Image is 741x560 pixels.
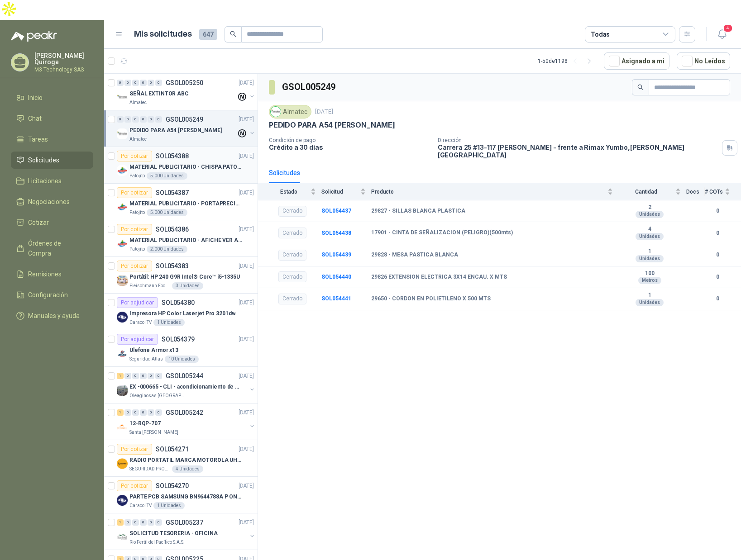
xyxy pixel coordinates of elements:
[132,80,139,86] div: 0
[140,519,147,526] div: 0
[148,116,154,123] div: 0
[278,250,306,261] div: Cerrado
[172,282,203,289] div: 3 Unidades
[371,252,458,259] b: 29828 - MESA PASTICA BLANCA
[618,204,681,211] b: 2
[278,228,306,238] div: Cerrado
[117,407,256,436] a: 1 0 0 0 0 0 GSOL005242[DATE] Company Logo12-RQP-707Santa [PERSON_NAME]
[636,255,664,262] div: Unidades
[269,120,395,130] p: PEDIDO PARA A54 [PERSON_NAME]
[156,190,189,196] p: SOL054387
[117,532,128,542] img: Company Logo
[166,409,203,416] p: GSOL005242
[239,408,254,417] p: [DATE]
[239,79,254,87] p: [DATE]
[371,189,606,195] span: Producto
[156,226,189,233] p: SOL054386
[28,114,42,123] span: Chat
[321,252,351,258] b: SOL054439
[117,77,256,106] a: 0 0 0 0 0 0 GSOL005250[DATE] Company LogoSEÑAL EXTINTOR ABCAlmatec
[129,502,152,509] p: Caracol TV
[618,270,681,277] b: 100
[677,52,730,70] button: No Leídos
[155,519,162,526] div: 0
[11,286,93,304] a: Configuración
[636,299,664,306] div: Unidades
[153,319,185,326] div: 1 Unidades
[371,229,513,237] b: 17901 - CINTA DE SEÑALIZACION (PELIGRO)(500mts)
[117,275,128,286] img: Company Logo
[132,409,139,416] div: 0
[117,128,128,139] img: Company Logo
[104,220,258,257] a: Por cotizarSOL054386[DATE] Company LogoMATERIAL PUBLICITARIO - AFICHE VER ADJUNTOPatojito2.000 Un...
[124,519,131,526] div: 0
[618,248,681,255] b: 1
[129,356,163,363] p: Seguridad Atlas
[239,115,254,124] p: [DATE]
[239,152,254,161] p: [DATE]
[11,110,93,127] a: Chat
[618,183,686,200] th: Cantidad
[321,208,351,214] a: SOL054437
[278,206,306,217] div: Cerrado
[124,116,131,123] div: 0
[269,189,309,195] span: Estado
[28,93,43,103] span: Inicio
[321,274,351,280] a: SOL054440
[11,131,93,148] a: Tareas
[148,373,154,379] div: 0
[282,80,337,94] h3: GSOL005249
[321,189,359,195] span: Solicitud
[636,233,664,240] div: Unidades
[124,409,131,416] div: 0
[28,290,68,300] span: Configuración
[104,257,258,294] a: Por cotizarSOL054383[DATE] Company LogoPortátil: HP 240 G9R Intel® Core™ i5-1335UFleischmann Food...
[134,28,192,41] h1: Mis solicitudes
[705,251,730,259] b: 0
[156,153,189,159] p: SOL054388
[117,151,152,161] div: Por cotizar
[269,143,430,151] p: Crédito a 30 días
[117,373,124,379] div: 1
[148,409,154,416] div: 0
[11,89,93,106] a: Inicio
[11,266,93,283] a: Remisiones
[11,214,93,231] a: Cotizar
[124,80,131,86] div: 0
[371,295,491,303] b: 29650 - CORDON EN POLIETILENO X 500 MTS
[129,99,147,106] p: Almatec
[321,295,351,302] a: SOL054441
[117,480,152,491] div: Por cotizar
[117,385,128,396] img: Company Logo
[129,392,186,399] p: Oleaginosas [GEOGRAPHIC_DATA][PERSON_NAME]
[148,80,154,86] div: 0
[165,356,199,363] div: 10 Unidades
[162,299,195,306] p: SOL054380
[129,539,185,546] p: Rio Fertil del Pacífico S.A.S.
[129,90,189,98] p: SEÑAL EXTINTOR ABC
[129,465,170,473] p: SEGURIDAD PROVISER LTDA
[104,294,258,330] a: Por adjudicarSOL054380[DATE] Company LogoImpresora HP Color Laserjet Pro 3201dwCaracol TV1 Unidades
[117,92,128,103] img: Company Logo
[104,330,258,367] a: Por adjudicarSOL054379[DATE] Company LogoUlefone Armor x13Seguridad Atlas10 Unidades
[117,202,128,213] img: Company Logo
[155,409,162,416] div: 0
[239,445,254,454] p: [DATE]
[129,456,242,465] p: RADIO PORTATIL MARCA MOTOROLA UHF SIN PANTALLA CON GPS, INCLUYE: ANTENA, BATERIA, CLIP Y CARGADOR
[104,147,258,184] a: Por cotizarSOL054388[DATE] Company LogoMATERIAL PUBLICITARIO - CHISPA PATOJITO VER ADJUNTOPatojit...
[11,235,93,262] a: Órdenes de Compra
[153,502,185,509] div: 1 Unidades
[705,189,723,195] span: # COTs
[705,207,730,215] b: 0
[618,292,681,299] b: 1
[129,163,242,171] p: MATERIAL PUBLICITARIO - CHISPA PATOJITO VER ADJUNTO
[129,419,161,428] p: 12-RQP-707
[11,152,93,169] a: Solicitudes
[618,226,681,233] b: 4
[117,80,124,86] div: 0
[28,134,48,144] span: Tareas
[271,107,281,117] img: Company Logo
[705,183,741,200] th: # COTs
[155,116,162,123] div: 0
[705,294,730,303] b: 0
